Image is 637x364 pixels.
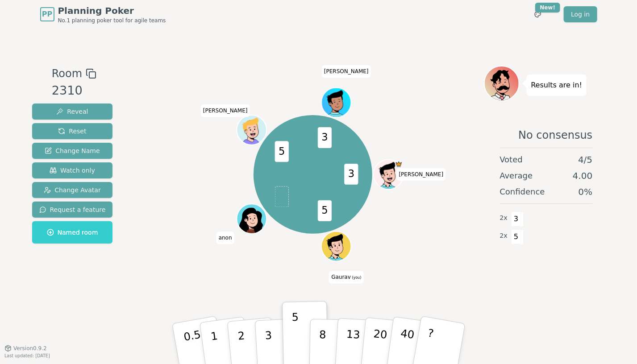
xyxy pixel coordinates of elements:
span: Click to change your name [201,104,250,117]
button: Request a feature [32,202,113,218]
span: Voted [500,153,523,166]
span: 3 [318,128,332,149]
button: Watch only [32,162,113,178]
span: 3 [344,164,358,185]
span: 5 [275,141,289,162]
span: No.1 planning poker tool for agile teams [58,17,166,24]
button: Change Name [32,143,113,159]
span: 3 [511,211,521,227]
span: Last updated: [DATE] [4,353,50,358]
button: Version0.9.2 [4,345,47,352]
div: 2310 [52,82,96,100]
span: Click to change your name [322,65,371,78]
span: Version 0.9.2 [13,345,47,352]
span: 4.00 [573,170,593,182]
span: Click to change your name [216,232,234,244]
div: New! [535,3,561,12]
span: Click to change your name [329,271,363,284]
button: Named room [32,221,113,244]
span: 5 [511,229,521,244]
span: (you) [351,276,362,280]
span: 5 [318,200,332,221]
button: New! [530,6,546,22]
span: 4 / 5 [578,153,592,166]
span: Change Avatar [44,186,101,194]
span: Request a feature [39,205,106,214]
p: Results are in! [531,79,583,91]
button: Reveal [32,103,113,120]
span: Average [500,170,533,182]
span: Planning Poker [58,4,166,17]
span: Change Name [45,146,100,155]
span: PP [42,9,52,20]
a: Log in [564,6,597,22]
span: Click to change your name [397,168,446,181]
button: Click to change your avatar [322,232,350,261]
span: No consensus [518,128,592,142]
span: 2 x [500,213,508,223]
span: Reset [58,127,86,136]
span: Confidence [500,186,545,198]
span: Room [52,66,82,82]
span: Reveal [56,107,88,116]
button: Reset [32,123,113,139]
a: PPPlanning PokerNo.1 planning poker tool for agile teams [40,4,166,24]
p: 5 [291,311,299,359]
span: Named room [47,228,98,237]
span: Watch only [50,166,95,175]
span: 0 % [579,186,593,198]
span: Mike is the host [395,161,403,168]
span: 2 x [500,231,508,241]
button: Change Avatar [32,182,113,198]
